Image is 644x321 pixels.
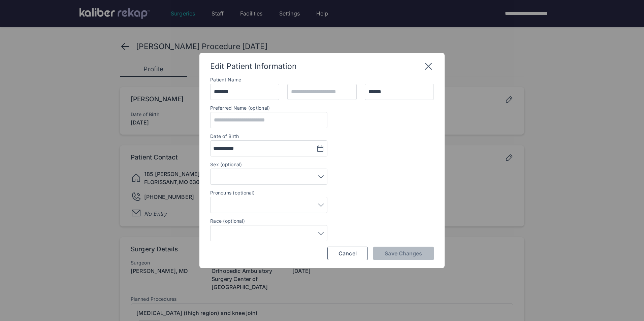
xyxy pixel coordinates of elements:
label: Race (optional) [210,218,434,224]
span: Save Changes [385,250,422,257]
span: Cancel [339,250,357,257]
label: Preferred Name (optional) [210,105,270,111]
label: Sex (optional) [210,162,434,167]
label: Pronouns (optional) [210,190,434,195]
button: Cancel [327,247,368,260]
input: MM/DD/YYYY [213,144,265,152]
label: Patient Name [210,77,241,82]
span: Edit Patient Information [210,62,297,71]
div: Date of Birth [210,134,239,139]
button: Save Changes [373,247,434,260]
